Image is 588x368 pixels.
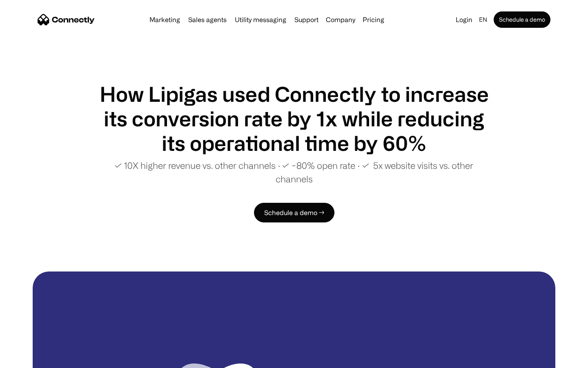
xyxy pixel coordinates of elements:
a: Schedule a demo → [254,203,334,222]
a: Utility messaging [232,16,290,23]
a: Sales agents [185,16,230,23]
a: Marketing [146,16,183,23]
p: ✓ 10X higher revenue vs. other channels ∙ ✓ ~80% open rate ∙ ✓ 5x website visits vs. other channels [98,159,490,186]
aside: Language selected: English [8,353,49,365]
a: Support [291,16,322,23]
div: Company [326,14,355,25]
a: Pricing [359,16,388,23]
div: en [479,14,487,25]
a: Login [452,14,476,25]
a: Schedule a demo [494,11,550,28]
ul: Language list [16,354,49,365]
h1: How Lipigas used Connectly to increase its conversion rate by 1x while reducing its operational t... [98,82,490,155]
